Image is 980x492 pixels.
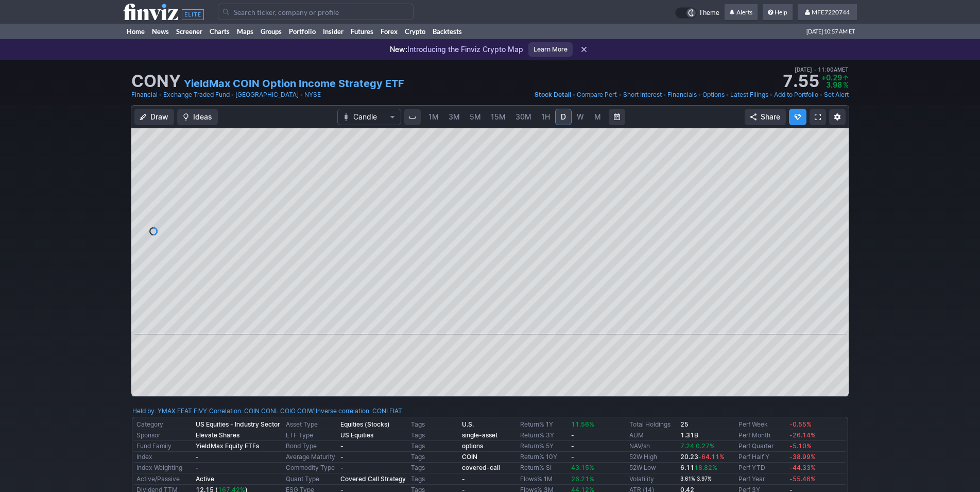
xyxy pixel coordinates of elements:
[409,463,460,473] td: Tags
[297,406,314,416] a: COIW
[163,90,230,100] a: Exchange Traded Fund
[789,431,816,439] span: -26.14%
[518,441,569,452] td: Return% 5Y
[284,430,338,441] td: ETF Type
[577,91,617,98] span: Compare Perf.
[462,420,474,428] a: U.S.
[462,464,500,471] a: covered-call
[462,431,497,439] a: single-asset
[390,45,407,54] span: New:
[340,431,373,439] b: US Equities
[196,475,214,483] b: Active
[667,90,697,100] a: Financials
[812,8,850,16] span: MFE7220744
[789,453,816,461] span: -38.99%
[518,419,569,430] td: Return% 1Y
[789,475,816,483] span: -55.46%
[319,24,347,39] a: Insider
[132,407,154,415] a: Held by
[763,4,793,21] a: Help
[196,442,259,450] b: YieldMax Equity ETFs
[231,90,234,100] span: •
[233,24,257,39] a: Maps
[821,74,849,81] span: +0.29
[571,475,594,483] span: 26.21%
[131,73,181,90] h1: CONY
[134,473,194,485] td: Active/Passive
[675,7,719,19] a: Theme
[132,406,207,416] div: :
[518,463,569,473] td: Return% SI
[571,453,574,461] b: -
[663,90,666,100] span: •
[594,112,601,121] span: M
[340,464,343,471] b: -
[819,90,823,100] span: •
[541,112,550,121] span: 1H
[571,431,574,439] b: -
[795,65,849,74] span: [DATE] 11:00AM ET
[535,91,571,98] span: Stock Detail
[401,24,429,39] a: Crypto
[537,109,555,125] a: 1H
[340,442,343,450] b: -
[409,441,460,452] td: Tags
[177,406,192,416] a: FEAT
[789,420,812,428] span: -0.55%
[694,464,717,471] span: 18.82%
[462,453,477,461] b: COIN
[745,109,786,125] button: Share
[486,109,510,125] a: 15M
[409,419,460,430] td: Tags
[511,109,536,125] a: 30M
[680,464,717,471] b: 6.11
[150,112,168,122] span: Draw
[806,24,855,39] span: [DATE] 10:57 AM ET
[196,431,239,439] b: Elevate Shares
[518,473,569,485] td: Flows% 1M
[736,463,787,473] td: Perf YTD
[789,442,812,450] span: -5.10%
[389,406,402,416] a: FIAT
[698,453,725,461] span: -64.11%
[462,475,465,483] b: -
[209,407,241,415] a: Correlation
[304,90,321,100] a: NYSE
[730,91,768,98] span: Latest Filings
[340,420,390,428] b: Equities (Stocks)
[173,24,206,39] a: Screener
[340,475,406,483] b: Covered Call Strategy
[409,452,460,463] td: Tags
[627,463,678,473] td: 52W Low
[134,109,174,125] button: Draw
[193,112,212,122] span: Ideas
[465,109,486,125] a: 5M
[347,24,377,39] a: Futures
[528,42,573,57] a: Learn More
[627,452,678,463] td: 52W High
[409,473,460,485] td: Tags
[134,452,194,463] td: Index
[134,463,194,473] td: Index Weighting
[627,430,678,441] td: AUM
[470,112,481,121] span: 5M
[353,112,385,122] span: Candle
[726,90,729,100] span: •
[184,76,404,91] a: YieldMax COIN Option Income Strategy ETF
[284,473,338,485] td: Quant Type
[810,109,826,125] a: Fullscreen
[824,90,849,100] a: Set Alert
[261,406,279,416] a: CONL
[284,463,338,473] td: Commodity Type
[428,112,439,121] span: 1M
[698,90,701,100] span: •
[462,442,483,450] a: options
[572,109,589,125] a: W
[444,109,465,125] a: 3M
[218,4,414,20] input: Search
[300,90,303,100] span: •
[284,441,338,452] td: Bond Type
[577,112,584,121] span: W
